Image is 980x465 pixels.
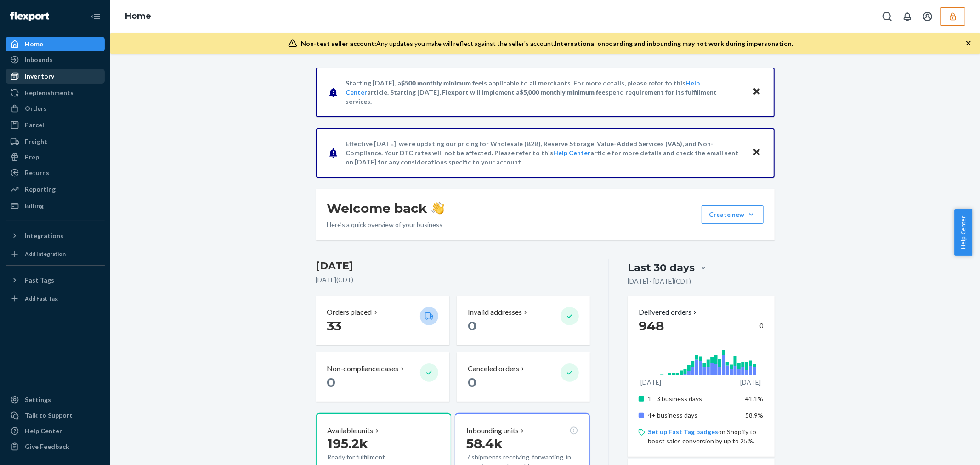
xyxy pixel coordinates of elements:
button: Open Search Box [878,7,896,26]
a: Parcel [6,118,105,132]
div: Orders [25,104,47,113]
a: Orders [6,101,105,116]
button: Canceled orders 0 [457,352,590,402]
div: Settings [25,395,51,404]
a: Settings [6,392,105,407]
div: Last 30 days [628,261,695,275]
button: Help Center [954,209,972,256]
div: Fast Tags [25,276,54,285]
button: Close Navigation [86,7,105,26]
img: Flexport logo [10,12,49,21]
button: Non-compliance cases 0 [316,352,449,402]
a: Help Center [554,149,591,157]
button: Give Feedback [6,439,105,454]
span: $500 monthly minimum fee [402,79,482,87]
span: 948 [639,318,664,334]
a: Set up Fast Tag badges [648,428,718,436]
a: Billing [6,198,105,213]
div: Returns [25,168,49,177]
div: Prep [25,153,39,162]
div: Help Center [25,426,62,436]
a: Home [6,37,105,51]
span: 0 [327,374,336,390]
p: 4+ business days [648,411,738,420]
button: Orders placed 33 [316,296,449,345]
a: Returns [6,165,105,180]
a: Help Center [6,424,105,438]
span: 41.1% [746,395,764,403]
p: Effective [DATE], we're updating our pricing for Wholesale (B2B), Reserve Storage, Value-Added Se... [346,139,743,167]
div: Billing [25,201,44,210]
h3: [DATE] [316,259,590,273]
p: [DATE] [640,378,661,387]
span: $5,000 monthly minimum fee [520,88,606,96]
p: Ready for fulfillment [328,453,413,462]
div: Give Feedback [25,442,69,451]
p: Starting [DATE], a is applicable to all merchants. For more details, please refer to this article... [346,79,743,106]
p: Here’s a quick overview of your business [327,220,444,229]
span: 58.4k [466,436,503,451]
button: Create new [702,205,764,224]
ol: breadcrumbs [118,3,159,30]
a: Add Integration [6,247,105,261]
a: Inventory [6,69,105,84]
span: 58.9% [746,411,764,419]
div: Freight [25,137,47,146]
div: Inbounds [25,55,53,64]
div: Integrations [25,231,63,240]
a: Replenishments [6,85,105,100]
h1: Welcome back [327,200,444,216]
button: Close [751,85,763,99]
span: Non-test seller account: [301,40,376,47]
div: Home [25,40,43,49]
p: Invalid addresses [468,307,522,318]
div: Parcel [25,120,44,130]
p: on Shopify to boost sales conversion by up to 25%. [648,427,763,446]
a: Freight [6,134,105,149]
div: Any updates you make will reflect against the seller's account. [301,39,793,48]
button: Open account menu [918,7,937,26]
span: 0 [468,374,476,390]
span: 195.2k [328,436,368,451]
span: 33 [327,318,342,334]
div: 0 [639,318,763,334]
a: Inbounds [6,52,105,67]
span: 0 [468,318,476,334]
div: Reporting [25,185,56,194]
p: Orders placed [327,307,372,318]
p: [DATE] - [DATE] ( CDT ) [628,277,691,286]
p: Non-compliance cases [327,363,399,374]
button: Invalid addresses 0 [457,296,590,345]
button: Close [751,146,763,159]
button: Delivered orders [639,307,699,318]
p: 1 - 3 business days [648,394,738,403]
a: Talk to Support [6,408,105,423]
p: Canceled orders [468,363,519,374]
button: Integrations [6,228,105,243]
p: Available units [328,425,374,436]
button: Fast Tags [6,273,105,288]
a: Reporting [6,182,105,197]
a: Add Fast Tag [6,291,105,306]
p: Inbounding units [466,425,519,436]
span: International onboarding and inbounding may not work during impersonation. [555,40,793,47]
div: Talk to Support [25,411,73,420]
a: Home [125,11,151,21]
div: Inventory [25,72,54,81]
div: Add Fast Tag [25,295,58,302]
a: Prep [6,150,105,164]
p: [DATE] [740,378,761,387]
img: hand-wave emoji [431,202,444,215]
div: Replenishments [25,88,74,97]
button: Open notifications [898,7,917,26]
p: [DATE] ( CDT ) [316,275,590,284]
div: Add Integration [25,250,66,258]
